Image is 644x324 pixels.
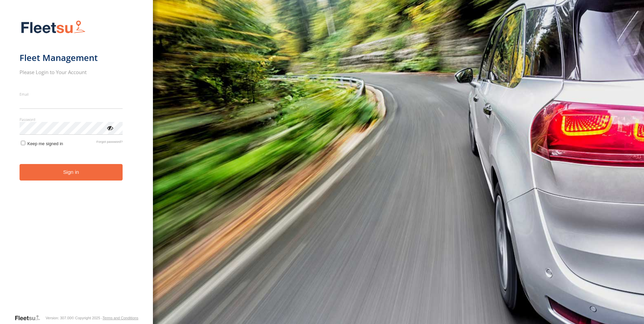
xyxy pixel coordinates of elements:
span: Keep me signed in [27,141,63,146]
h1: Fleet Management [20,52,123,63]
div: ViewPassword [106,124,113,131]
div: © Copyright 2025 - [71,316,138,320]
button: Sign in [20,164,123,181]
a: Forgot password? [96,140,123,146]
label: Password [20,117,123,122]
img: Fleetsu [20,19,87,36]
div: Version: 307.00 [45,316,71,320]
a: Visit our Website [14,315,45,321]
input: Keep me signed in [21,141,25,145]
h2: Please Login to Your Account [20,69,123,75]
label: Email [20,92,123,97]
form: main [20,16,134,314]
a: Terms and Conditions [102,316,138,320]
